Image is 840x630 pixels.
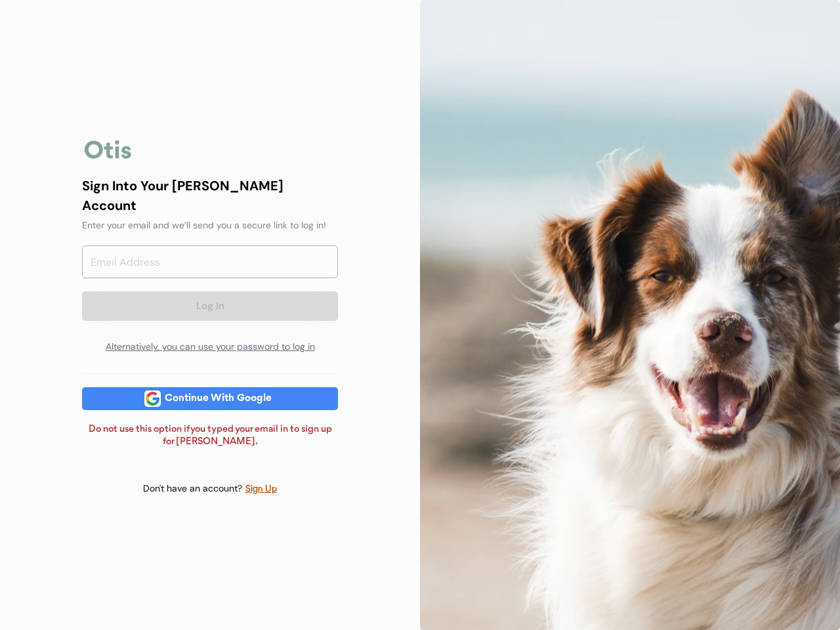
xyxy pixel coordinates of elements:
div: Don't have an account? [143,482,245,495]
div: Enter your email and we’ll send you a secure link to log in! [82,219,338,232]
div: Do not use this option if you typed your email in to sign up for [PERSON_NAME]. [82,423,338,449]
div: Sign Into Your [PERSON_NAME] Account [82,176,338,215]
div: Continue With Google [161,394,276,404]
div: Alternatively, you can use your password to log in [82,334,338,360]
button: Log In [82,291,338,321]
div: Sign Up [245,482,278,497]
input: Email Address [82,245,338,278]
